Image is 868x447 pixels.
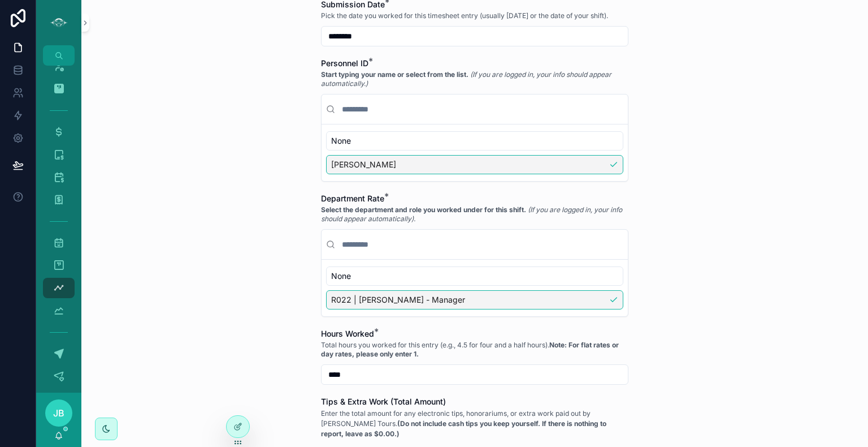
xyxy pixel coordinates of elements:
[36,66,81,393] div: scrollable content
[321,205,622,223] em: (If you are logged in, your info should appear automatically).
[321,58,368,68] span: Personnel ID
[331,294,465,306] span: R022 | [PERSON_NAME] - Manager
[321,70,468,79] strong: Start typing your name or select from the list.
[50,14,68,32] img: App logo
[331,159,396,170] span: [PERSON_NAME]
[321,397,446,406] span: Tips & Extra Work (Total Amount)
[321,194,384,203] span: Department Rate
[321,70,611,88] em: (If you are logged in, your info should appear automatically.)
[321,11,608,20] span: Pick the date you worked for this timesheet entry (usually [DATE] or the date of your shift).
[321,341,619,358] strong: Note: For flat rates or day rates, please only enter 1.
[321,419,606,438] strong: (Do not include cash tips you keep yourself. If there is nothing to report, leave as $0.00.)
[53,406,64,420] span: JB
[322,260,628,316] div: Suggestions
[326,267,623,286] div: None
[326,131,623,151] div: None
[321,329,374,338] span: Hours Worked
[321,409,628,439] p: Enter the total amount for any electronic tips, honorariums, or extra work paid out by [PERSON_NA...
[322,124,628,181] div: Suggestions
[321,205,526,214] strong: Select the department and role you worked under for this shift.
[321,341,628,359] span: Total hours you worked for this entry (e.g., 4.5 for four and a half hours).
